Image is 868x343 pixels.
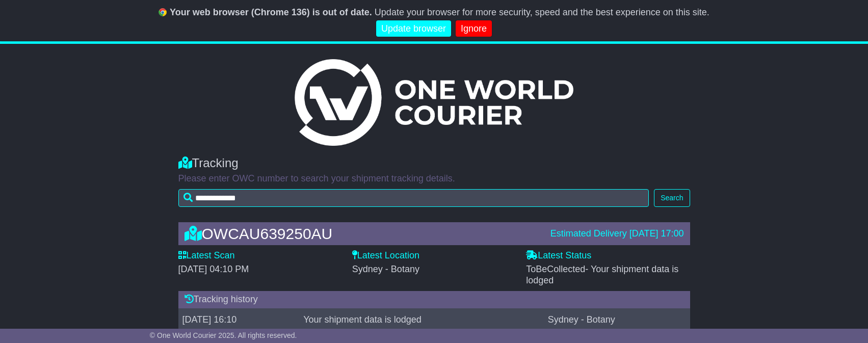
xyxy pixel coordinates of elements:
button: Search [654,189,690,207]
span: ToBeCollected [526,264,678,285]
img: Light [295,59,573,146]
span: - Your shipment data is lodged [526,264,678,285]
p: Please enter OWC number to search your shipment tracking details. [178,173,690,184]
span: [DATE] 04:10 PM [178,264,249,274]
div: Tracking history [178,291,690,308]
b: Your web browser (Chrome 136) is out of date. [170,7,372,17]
td: Sydney - Botany [544,308,690,331]
td: Your shipment data is lodged [299,308,543,331]
span: Update your browser for more security, speed and the best experience on this site. [375,7,709,17]
a: Ignore [456,20,492,37]
span: Sydney - Botany [352,264,419,274]
div: OWCAU639250AU [179,225,545,242]
div: Estimated Delivery [DATE] 17:00 [550,228,684,240]
td: [DATE] 16:10 [178,308,300,331]
span: © One World Courier 2025. All rights reserved. [150,331,297,339]
label: Latest Location [352,250,419,261]
label: Latest Scan [178,250,235,261]
div: Tracking [178,156,690,171]
a: Update browser [376,20,451,37]
label: Latest Status [526,250,591,261]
